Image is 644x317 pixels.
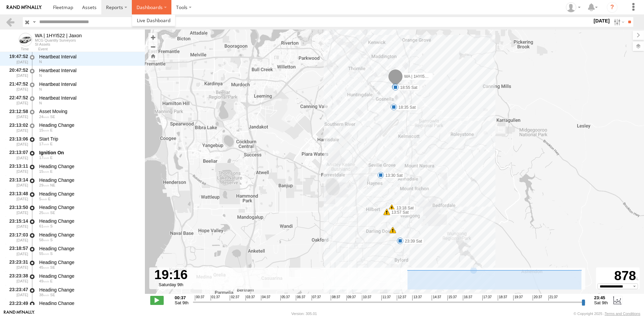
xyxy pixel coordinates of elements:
div: Heading Change [39,273,139,279]
i: ? [607,2,618,13]
div: 23:23:38 [DATE] [5,272,29,284]
div: Heading Change [39,287,139,293]
div: 878 [597,268,639,283]
label: Search Query [32,17,37,27]
span: 08:37 [331,295,340,301]
span: Heading: 99 [50,128,53,132]
span: 58 [39,238,49,242]
span: 06:37 [296,295,305,301]
label: Search Filter Options [611,17,626,27]
span: 02:37 [230,295,239,301]
span: 21:37 [548,295,558,301]
label: 23:39 Sat [400,238,424,244]
span: 20:37 [533,295,542,301]
div: 23:17:03 [DATE] [5,231,29,243]
span: 38 [39,293,49,297]
div: Heading Change [39,122,139,128]
span: Heading: 158 [50,252,53,256]
div: Heading Change [39,259,139,265]
div: 6 [389,227,396,233]
span: 12:37 [397,295,406,301]
div: Heading Change [39,191,139,197]
div: 23:13:07 [DATE] [5,149,29,161]
span: Sat 9th Aug 2025 [594,300,608,305]
span: Heading: 110 [50,156,53,160]
span: 16:37 [463,295,472,301]
label: Disable Chart [612,296,622,305]
div: 20:47:52 [DATE] [5,66,29,79]
div: 23:18:57 [DATE] [5,245,29,257]
div: Heading Change [39,246,139,252]
span: Heading: 91 [48,197,50,201]
span: Heading: 92 [50,279,53,283]
label: 13:57 Sat [387,209,411,215]
label: [DATE] [592,17,611,24]
span: 17 [39,156,49,160]
span: 17:37 [482,295,492,301]
div: Heartbeat Interval [39,54,139,60]
span: Heading: 43 [50,183,55,187]
span: 18:37 [498,295,507,301]
span: Heading: 136 [50,293,55,297]
span: 15:37 [447,295,457,301]
div: Charlotte Salt [563,2,583,12]
div: © Copyright 2025 - [574,312,640,316]
span: 29 [39,183,49,187]
div: WA | 1HYI522 | Jaxon - View Asset History [35,33,82,38]
div: Heading Change [39,218,139,224]
span: 01:37 [211,295,220,301]
div: 23:15:14 [DATE] [5,217,29,229]
span: WA | 1HYI522 | Jaxon [404,74,443,79]
span: Heading: 188 [50,238,53,242]
span: 10:37 [362,295,371,301]
span: Heading: 158 [50,224,53,228]
span: 07:37 [312,295,321,301]
div: Event [38,48,145,51]
label: 13:30 Sat [381,172,405,178]
div: 23:23:49 [DATE] [5,300,29,312]
a: Visit our Website [4,310,35,317]
span: 13:37 [412,295,422,301]
div: Heading Change [39,232,139,238]
div: Time [5,48,29,51]
div: Ignition On [39,150,139,156]
strong: 00:37 [175,295,189,300]
div: 23:13:50 [DATE] [5,204,29,216]
span: 15 [39,169,49,173]
span: 45 [39,265,49,269]
span: Heading: 17 [39,60,42,64]
div: 23:13:48 [DATE] [5,190,29,202]
span: Heading: 78 [50,169,53,173]
span: Heading: 17 [39,87,42,91]
button: Zoom out [148,42,158,51]
div: MCG Quantity Surveyors [35,38,82,42]
span: Heading: 132 [50,115,55,119]
div: Asset Moving [39,108,139,114]
div: Heartbeat Interval [39,81,139,87]
span: Heading: 17 [39,73,42,77]
span: 55 [39,252,49,256]
span: 19:37 [513,295,523,301]
div: Heartbeat Interval [39,95,139,101]
label: Play/Stop [150,296,164,305]
label: 18:55 Sat [395,85,419,91]
span: 14:37 [432,295,441,301]
img: rand-logo.svg [7,5,42,10]
span: Heading: 17 [39,101,42,105]
span: 61 [39,224,49,228]
div: 23:13:11 [DATE] [5,162,29,175]
div: 23:23:47 [DATE] [5,286,29,298]
label: 18:35 Sat [394,104,418,110]
div: 21:47:52 [DATE] [5,80,29,93]
div: 23:13:02 [DATE] [5,121,29,134]
span: 24 [39,115,49,119]
div: Version: 305.01 [291,312,317,316]
div: 23:23:31 [DATE] [5,258,29,271]
span: 5 [39,197,47,201]
a: Back to previous Page [5,17,15,27]
div: SI Assets [35,42,82,46]
strong: 23:45 [594,295,608,300]
div: Start Trip [39,136,139,142]
span: 49 [39,279,49,283]
div: 23:13:14 [DATE] [5,176,29,189]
